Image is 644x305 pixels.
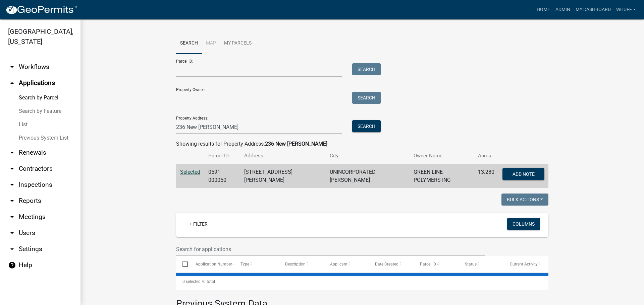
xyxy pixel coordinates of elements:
[196,262,232,266] span: Application Number
[8,229,16,237] i: arrow_drop_down
[502,168,544,180] button: Add Note
[410,164,474,188] td: GREEN LINE POLYMERS INC
[352,120,381,132] button: Search
[204,164,240,188] td: 0591 000050
[613,3,639,16] a: whuff
[369,256,414,272] datatable-header-cell: Date Created
[410,148,474,164] th: Owner Name
[330,262,347,266] span: Applicant
[375,262,398,266] span: Date Created
[234,256,279,272] datatable-header-cell: Type
[285,262,306,266] span: Description
[326,164,410,188] td: UNINCORPORATED [PERSON_NAME]
[352,92,381,104] button: Search
[352,63,381,75] button: Search
[8,149,16,157] i: arrow_drop_down
[180,169,200,175] a: Selected
[176,256,189,272] datatable-header-cell: Select
[510,262,538,266] span: Current Activity
[324,256,369,272] datatable-header-cell: Applicant
[507,218,540,230] button: Columns
[414,256,459,272] datatable-header-cell: Parcel ID
[220,33,256,54] a: My Parcels
[176,33,202,54] a: Search
[8,63,16,71] i: arrow_drop_down
[240,148,326,164] th: Address
[474,148,498,164] th: Acres
[474,164,498,188] td: 13.280
[189,256,234,272] datatable-header-cell: Application Number
[573,3,613,16] a: My Dashboard
[512,171,534,177] span: Add Note
[553,3,573,16] a: Admin
[8,261,16,269] i: help
[184,218,213,230] a: + Filter
[326,148,410,164] th: City
[176,273,548,290] div: 0 total
[8,79,16,87] i: arrow_drop_up
[279,256,324,272] datatable-header-cell: Description
[501,194,548,206] button: Bulk Actions
[176,140,548,148] div: Showing results for Property Address:
[8,181,16,189] i: arrow_drop_down
[8,213,16,221] i: arrow_drop_down
[204,148,240,164] th: Parcel ID
[8,197,16,205] i: arrow_drop_down
[503,256,548,272] datatable-header-cell: Current Activity
[8,245,16,253] i: arrow_drop_down
[182,279,203,284] span: 0 selected /
[534,3,553,16] a: Home
[465,262,477,266] span: Status
[8,165,16,173] i: arrow_drop_down
[240,262,249,266] span: Type
[420,262,436,266] span: Parcel ID
[176,242,485,256] input: Search for applications
[240,164,326,188] td: [STREET_ADDRESS][PERSON_NAME]
[459,256,503,272] datatable-header-cell: Status
[265,141,327,147] strong: 236 New [PERSON_NAME]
